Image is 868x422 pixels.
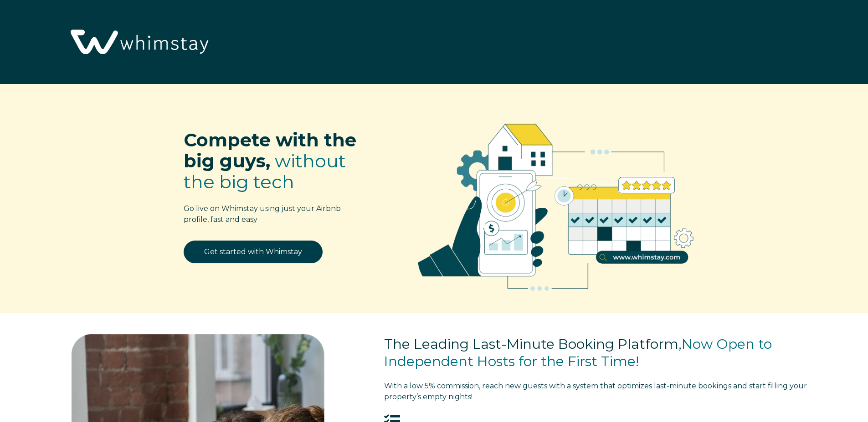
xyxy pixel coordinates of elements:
[64,5,213,81] img: Whimstay Logo-02 1
[184,150,346,193] span: without the big tech
[395,98,716,308] img: RBO Ilustrations-02
[384,382,807,401] span: tart filling your property’s empty nights!
[184,241,323,263] a: Get started with Whimstay
[384,382,752,390] span: With a low 5% commission, reach new guests with a system that optimizes last-minute bookings and s
[184,204,341,224] span: Go live on Whimstay using just your Airbnb profile, fast and easy
[384,336,772,370] span: Now Open to Independent Hosts for the First Time!
[184,129,356,172] span: Compete with the big guys,
[384,336,682,352] span: The Leading Last-Minute Booking Platform,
